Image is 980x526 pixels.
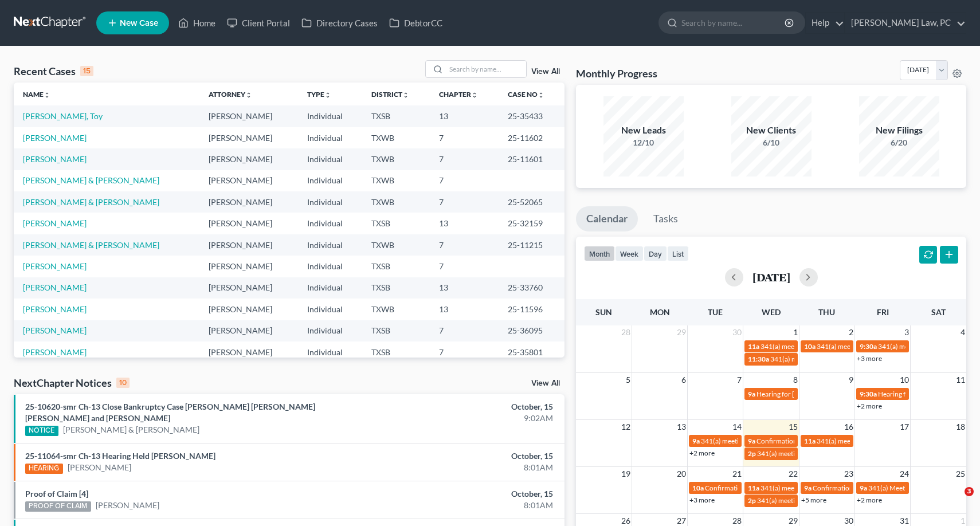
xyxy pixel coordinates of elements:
td: [PERSON_NAME] [199,127,298,148]
div: 6/10 [731,137,812,148]
span: 29 [676,325,687,339]
i: unfold_more [44,92,50,99]
span: 341(a) meeting for [PERSON_NAME] [761,484,871,492]
span: Confirmation Hearing for [PERSON_NAME] [705,484,836,492]
td: Individual [298,213,363,234]
div: October, 15 [385,450,553,462]
div: 9:02AM [385,413,553,424]
td: TXSB [362,320,430,341]
a: View All [531,68,560,76]
a: Case Nounfold_more [508,90,544,99]
td: [PERSON_NAME] [199,299,298,320]
a: [PERSON_NAME] [23,133,87,143]
a: +5 more [801,496,826,504]
a: Tasks [643,206,688,231]
td: 13 [430,105,499,127]
td: Individual [298,234,363,256]
span: 20 [676,467,687,481]
span: 24 [899,467,910,481]
span: 10a [804,342,816,351]
a: [PERSON_NAME], Toy [23,111,103,121]
span: 9a [748,390,755,398]
iframe: Intercom live chat [941,487,969,515]
span: 9:30a [860,342,877,351]
span: 18 [955,420,966,434]
td: TXWB [362,191,430,213]
button: week [615,246,644,261]
td: Individual [298,191,363,213]
td: 7 [430,234,499,256]
span: 2 [848,325,854,339]
h2: [DATE] [752,271,790,283]
td: Individual [298,320,363,341]
td: [PERSON_NAME] [199,341,298,363]
a: Chapterunfold_more [439,90,478,99]
td: 7 [430,191,499,213]
span: 5 [625,373,632,387]
i: unfold_more [471,92,478,99]
div: New Clients [731,124,812,137]
a: [PERSON_NAME] & [PERSON_NAME] [23,175,159,185]
td: [PERSON_NAME] [199,105,298,127]
td: 7 [430,127,499,148]
td: 25-11596 [499,299,565,320]
td: 13 [430,277,499,299]
span: Sat [931,307,946,317]
span: 341(a) meeting for [PERSON_NAME] [701,437,812,445]
td: 7 [430,170,499,191]
a: Client Portal [221,13,296,33]
button: month [584,246,615,261]
a: [PERSON_NAME] [96,500,159,511]
h3: Monthly Progress [576,66,657,80]
i: unfold_more [538,92,544,99]
td: [PERSON_NAME] [199,256,298,277]
div: PROOF OF CLAIM [25,501,91,512]
div: NOTICE [25,426,58,436]
span: 25 [955,467,966,481]
td: Individual [298,127,363,148]
span: 341(a) Meeting for [PERSON_NAME] [868,484,979,492]
span: 11a [804,437,816,445]
td: Individual [298,170,363,191]
a: Attorneyunfold_more [209,90,252,99]
td: TXSB [362,341,430,363]
td: [PERSON_NAME] [199,320,298,341]
span: 16 [843,420,854,434]
span: 7 [736,373,743,387]
a: [PERSON_NAME] & [PERSON_NAME] [23,197,159,207]
span: 11a [748,484,759,492]
span: 341(a) meeting for [PERSON_NAME] [761,342,871,351]
td: TXSB [362,277,430,299]
span: 14 [731,420,743,434]
td: 25-52065 [499,191,565,213]
span: 10a [692,484,704,492]
span: 9a [804,484,812,492]
i: unfold_more [245,92,252,99]
button: list [667,246,689,261]
div: October, 15 [385,401,553,413]
a: 25-10620-smr Ch-13 Close Bankruptcy Case [PERSON_NAME] [PERSON_NAME] [PERSON_NAME] and [PERSON_NAME] [25,402,315,423]
td: 25-32159 [499,213,565,234]
td: 25-35801 [499,341,565,363]
span: Hearing for [PERSON_NAME] & [PERSON_NAME] [756,390,907,398]
td: TXWB [362,299,430,320]
a: Proof of Claim [4] [25,489,88,498]
span: 12 [620,420,632,434]
a: [PERSON_NAME] [23,154,87,164]
a: +3 more [857,354,882,363]
span: 341(a) meeting for [PERSON_NAME] & [PERSON_NAME] [757,449,928,458]
span: 341(a) meeting for Toy [PERSON_NAME] [757,496,880,505]
td: Individual [298,341,363,363]
span: 15 [787,420,799,434]
span: 8 [792,373,799,387]
a: +2 more [857,402,882,410]
a: Nameunfold_more [23,90,50,99]
span: 28 [620,325,632,339]
a: 25-11064-smr Ch-13 Hearing Held [PERSON_NAME] [25,451,215,461]
td: TXSB [362,256,430,277]
span: 30 [731,325,743,339]
i: unfold_more [324,92,331,99]
div: 10 [116,378,130,388]
td: 7 [430,148,499,170]
div: NextChapter Notices [14,376,130,390]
